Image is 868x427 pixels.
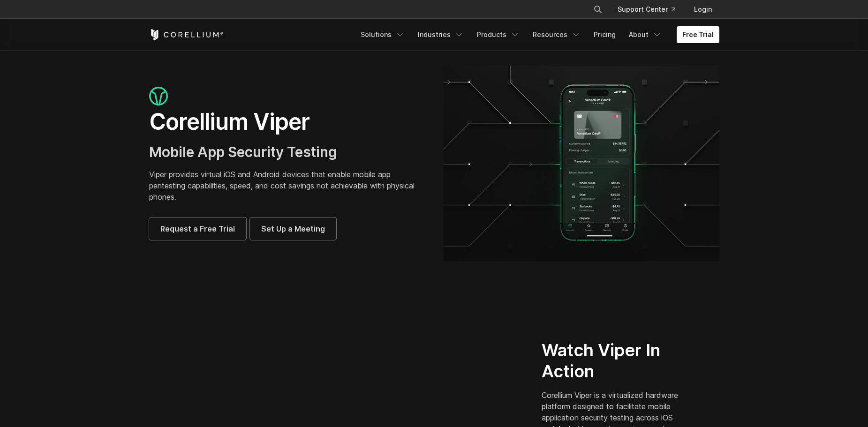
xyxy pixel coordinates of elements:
[149,217,246,240] a: Request a Free Trial
[542,340,684,382] h2: Watch Viper In Action
[149,29,224,40] a: Corellium Home
[677,26,719,43] a: Free Trial
[412,26,469,43] a: Industries
[261,223,325,234] span: Set Up a Meeting
[160,223,235,234] span: Request a Free Trial
[471,26,525,43] a: Products
[250,217,336,240] a: Set Up a Meeting
[149,143,337,160] span: Mobile App Security Testing
[687,1,719,18] a: Login
[444,66,719,261] img: viper_hero
[582,1,719,18] div: Navigation Menu
[149,169,425,202] p: Viper provides virtual iOS and Android devices that enable mobile app pentesting capabilities, sp...
[588,26,621,43] a: Pricing
[623,26,667,43] a: About
[527,26,586,43] a: Resources
[149,108,425,136] h1: Corellium Viper
[589,1,606,18] button: Search
[610,1,683,18] a: Support Center
[355,26,410,43] a: Solutions
[355,26,719,43] div: Navigation Menu
[149,87,168,106] img: viper_icon_large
